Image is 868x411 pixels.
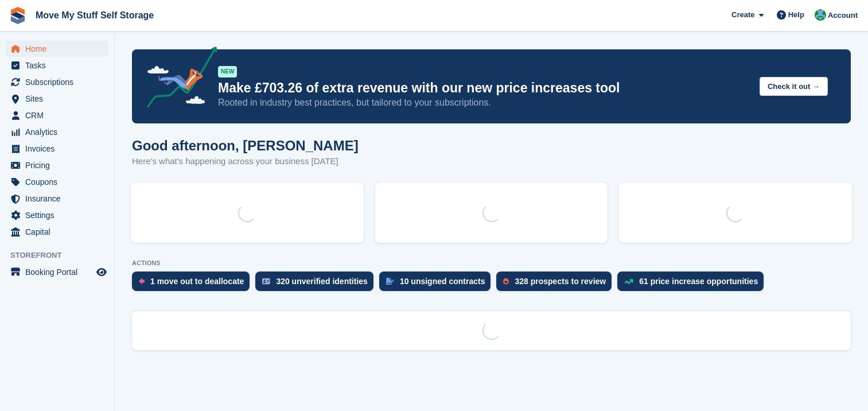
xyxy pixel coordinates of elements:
[6,157,108,173] a: menu
[25,57,94,73] span: Tasks
[6,174,108,190] a: menu
[639,277,758,286] div: 61 price increase opportunities
[25,224,94,240] span: Capital
[760,77,828,96] button: Check it out →
[25,141,94,157] span: Invoices
[828,10,858,21] span: Account
[132,138,359,153] h1: Good afternoon, [PERSON_NAME]
[25,107,94,123] span: CRM
[150,277,244,286] div: 1 move out to deallocate
[132,259,851,267] p: ACTIONS
[379,272,497,297] a: 10 unsigned contracts
[25,174,94,190] span: Coupons
[132,155,359,168] p: Here's what's happening across your business [DATE]
[95,265,108,279] a: Preview store
[386,278,394,285] img: contract_signature_icon-13c848040528278c33f63329250d36e43548de30e8caae1d1a13099fd9432cc5.svg
[6,107,108,123] a: menu
[6,57,108,73] a: menu
[400,277,485,286] div: 10 unsigned contracts
[25,74,94,90] span: Subscriptions
[31,6,158,25] a: Move My Stuff Self Storage
[731,9,754,21] span: Create
[25,91,94,107] span: Sites
[6,74,108,90] a: menu
[137,46,217,112] img: price-adjustments-announcement-icon-8257ccfd72463d97f412b2fc003d46551f7dbcb40ab6d574587a9cd5c0d94...
[139,278,145,285] img: move_outs_to_deallocate_icon-f764333ba52eb49d3ac5e1228854f67142a1ed5810a6f6cc68b1a99e826820c5.svg
[10,250,114,261] span: Storefront
[25,264,94,280] span: Booking Portal
[6,207,108,223] a: menu
[496,272,617,297] a: 328 prospects to review
[6,224,108,240] a: menu
[218,80,750,96] p: Make £703.26 of extra revenue with our new price increases tool
[276,277,368,286] div: 320 unverified identities
[132,272,255,297] a: 1 move out to deallocate
[25,207,94,223] span: Settings
[25,124,94,140] span: Analytics
[815,9,826,21] img: Dan
[6,91,108,107] a: menu
[515,277,606,286] div: 328 prospects to review
[788,9,804,21] span: Help
[218,96,750,109] p: Rooted in industry best practices, but tailored to your subscriptions.
[617,272,769,297] a: 61 price increase opportunities
[25,41,94,57] span: Home
[6,191,108,207] a: menu
[6,264,108,280] a: menu
[218,66,237,77] div: NEW
[503,278,509,285] img: prospect-51fa495bee0391a8d652442698ab0144808aea92771e9ea1ae160a38d050c398.svg
[6,124,108,140] a: menu
[9,7,26,24] img: stora-icon-8386f47178a22dfd0bd8f6a31ec36ba5ce8667c1dd55bd0f319d3a0aa187defe.svg
[624,279,633,284] img: price_increase_opportunities-93ffe204e8149a01c8c9dc8f82e8f89637d9d84a8eef4429ea346261dce0b2c0.svg
[262,278,270,285] img: verify_identity-adf6edd0f0f0b5bbfe63781bf79b02c33cf7c696d77639b501bdc392416b5a36.svg
[6,41,108,57] a: menu
[6,141,108,157] a: menu
[255,272,379,297] a: 320 unverified identities
[25,157,94,173] span: Pricing
[25,191,94,207] span: Insurance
